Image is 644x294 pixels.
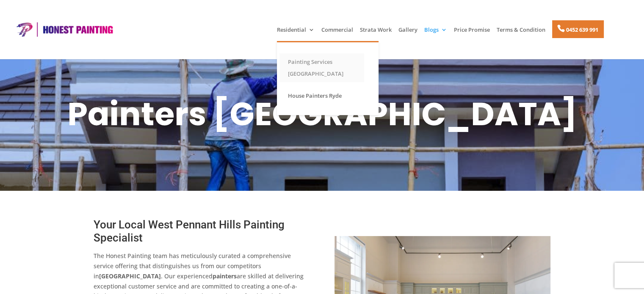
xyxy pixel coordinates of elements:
[321,27,353,41] a: Commercial
[99,272,161,280] strong: [GEOGRAPHIC_DATA]
[424,27,447,41] a: Blogs
[277,27,315,41] a: Residential
[279,87,364,104] a: House Painters Ryde
[94,218,310,249] h2: Your Local West Pennant Hills Painting Specialist
[279,53,364,82] a: Painting Services [GEOGRAPHIC_DATA]
[497,27,545,41] a: Terms & Condition
[360,27,392,41] a: Strata Work
[398,27,417,41] a: Gallery
[454,27,490,41] a: Price Promise
[213,272,237,280] strong: painters
[552,20,603,38] a: 0452 639 991
[67,91,577,137] strong: Painters [GEOGRAPHIC_DATA]
[13,22,116,37] img: Honest Painting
